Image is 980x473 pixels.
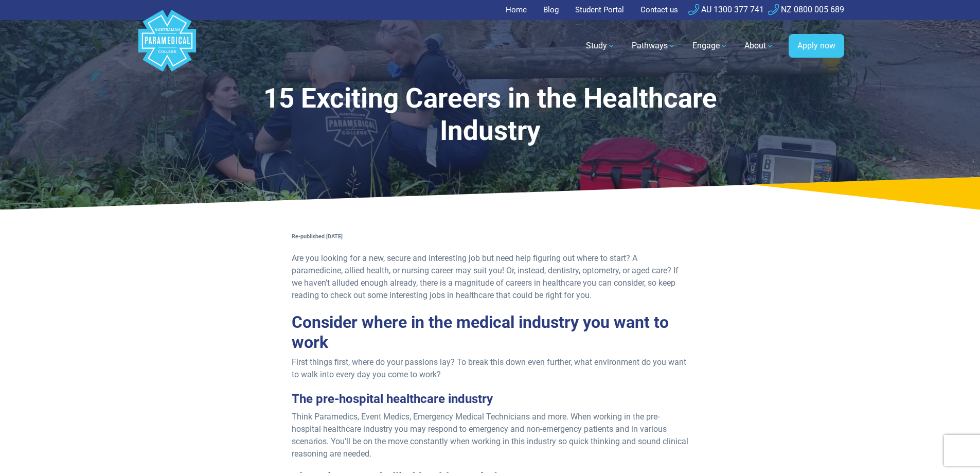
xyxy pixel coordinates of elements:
[292,312,689,352] h2: Consider where in the medical industry you want to work
[626,31,682,60] a: Pathways
[225,82,756,148] h1: 15 Exciting Careers in the Healthcare Industry
[292,392,689,407] h3: The pre-hospital healthcare industry
[292,412,688,459] span: Think Paramedics, Event Medics, Emergency Medical Technicians and more. When working in the pre-h...
[292,233,343,240] strong: Re-published [DATE]
[292,356,689,381] p: First things first, where do your passions lay? To break this down even further, what environment...
[686,31,734,60] a: Engage
[136,20,198,72] a: Australian Paramedical College
[768,5,844,14] a: NZ 0800 005 689
[292,252,689,302] p: Are you looking for a new, secure and interesting job but need help figuring out where to start? ...
[688,5,764,14] a: AU 1300 377 741
[580,31,621,60] a: Study
[789,34,844,58] a: Apply now
[738,31,780,60] a: About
